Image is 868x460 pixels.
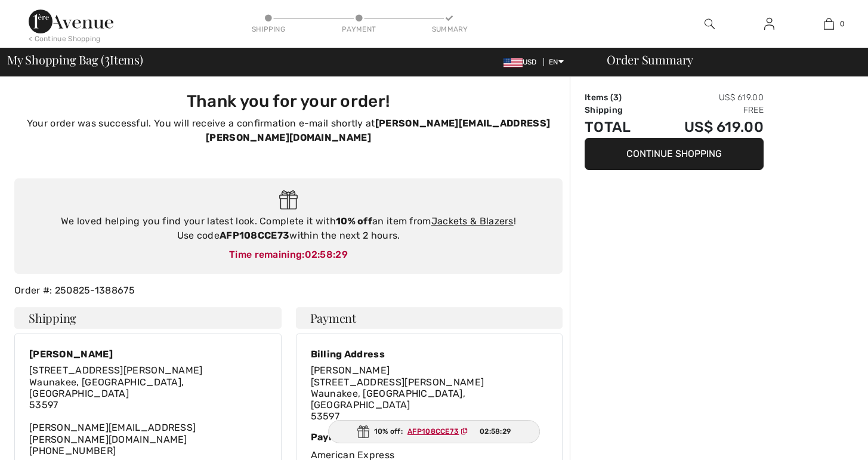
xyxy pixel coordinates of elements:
[585,91,650,104] td: Items ( )
[357,425,369,438] img: Gift.svg
[585,116,650,138] td: Total
[311,376,484,422] span: [STREET_ADDRESS][PERSON_NAME] Waunakee, [GEOGRAPHIC_DATA], [GEOGRAPHIC_DATA] 53597
[29,348,267,360] div: [PERSON_NAME]
[336,215,372,227] strong: 10% off
[650,116,764,138] td: US$ 619.00
[21,91,555,112] h3: Thank you for your order!
[29,33,101,44] div: < Continue Shopping
[311,348,548,360] div: Billing Address
[840,18,845,29] span: 0
[279,190,298,210] img: Gift.svg
[296,307,563,329] h4: Payment
[328,420,540,443] div: 10% off:
[305,249,348,260] span: 02:58:29
[705,17,715,31] img: search the website
[480,426,511,437] span: 02:58:29
[650,104,764,116] td: Free
[824,17,834,31] img: My Bag
[503,58,542,66] span: USD
[220,230,289,241] strong: AFP108CCE73
[764,17,774,31] img: My Info
[341,24,377,35] div: Payment
[7,283,570,298] div: Order #: 250825-1388675
[21,116,555,145] p: Your order was successful. You will receive a confirmation e-mail shortly at
[432,24,468,35] div: Summary
[613,92,619,103] span: 3
[503,58,523,67] img: US Dollar
[549,58,564,66] span: EN
[431,215,514,227] a: Jackets & Blazers
[311,431,548,443] div: Payment
[7,54,143,66] span: My Shopping Bag ( Items)
[206,118,550,143] strong: [PERSON_NAME][EMAIL_ADDRESS][PERSON_NAME][DOMAIN_NAME]
[29,365,203,410] span: [STREET_ADDRESS][PERSON_NAME] Waunakee, [GEOGRAPHIC_DATA], [GEOGRAPHIC_DATA] 53597
[29,10,113,33] img: 1ère Avenue
[104,51,110,66] span: 3
[311,365,390,376] span: [PERSON_NAME]
[29,365,267,456] div: [PERSON_NAME][EMAIL_ADDRESS][PERSON_NAME][DOMAIN_NAME] [PHONE_NUMBER]
[26,248,551,262] div: Time remaining:
[585,138,764,170] button: Continue Shopping
[799,17,858,31] a: 0
[26,214,551,243] div: We loved helping you find your latest look. Complete it with an item from ! Use code within the n...
[592,54,861,66] div: Order Summary
[755,17,784,32] a: Sign In
[650,91,764,104] td: US$ 619.00
[585,104,650,116] td: Shipping
[14,307,282,329] h4: Shipping
[407,427,459,436] ins: AFP108CCE73
[251,24,286,35] div: Shipping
